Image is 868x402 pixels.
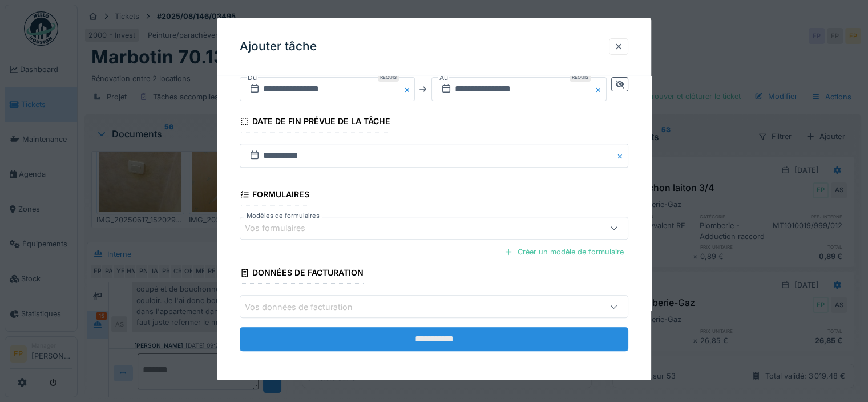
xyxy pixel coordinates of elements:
[438,71,449,84] label: Au
[240,264,364,284] div: Données de facturation
[499,244,628,260] div: Créer un modèle de formulaire
[594,77,607,101] button: Close
[240,39,317,54] h3: Ajouter tâche
[402,77,415,101] button: Close
[244,211,322,221] label: Modèles de formulaires
[240,186,309,205] div: Formulaires
[570,73,591,82] div: Requis
[247,71,258,84] label: Du
[245,222,321,234] div: Vos formulaires
[616,144,628,168] button: Close
[378,73,399,82] div: Requis
[245,300,369,313] div: Vos données de facturation
[240,113,390,132] div: Date de fin prévue de la tâche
